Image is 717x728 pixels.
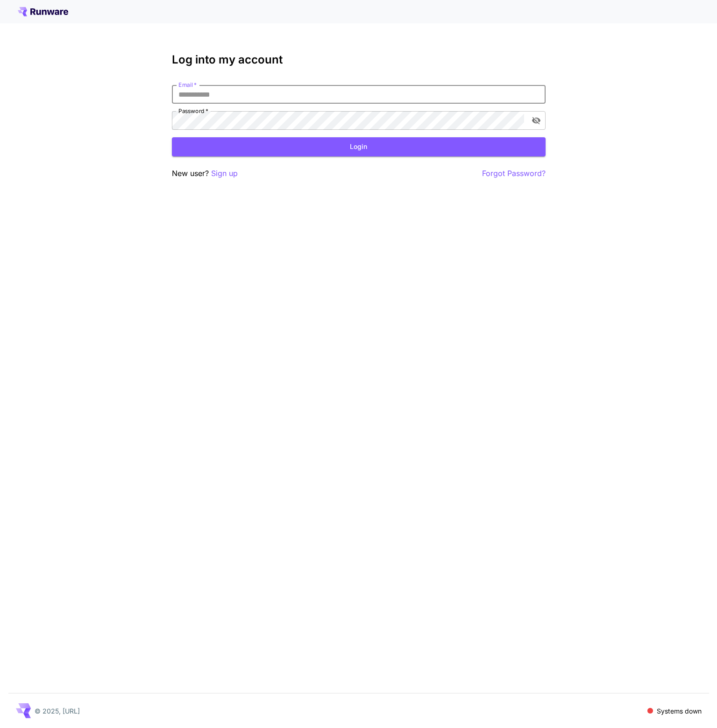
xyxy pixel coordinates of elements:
p: New user? [172,168,238,179]
p: Systems down [657,706,702,716]
button: Sign up [211,168,238,179]
label: Password [178,107,208,115]
button: Forgot Password? [482,168,546,179]
button: toggle password visibility [528,112,545,129]
button: Login [172,137,546,156]
label: Email [178,81,197,89]
p: © 2025, [URL] [35,706,80,716]
h3: Log into my account [172,53,546,66]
